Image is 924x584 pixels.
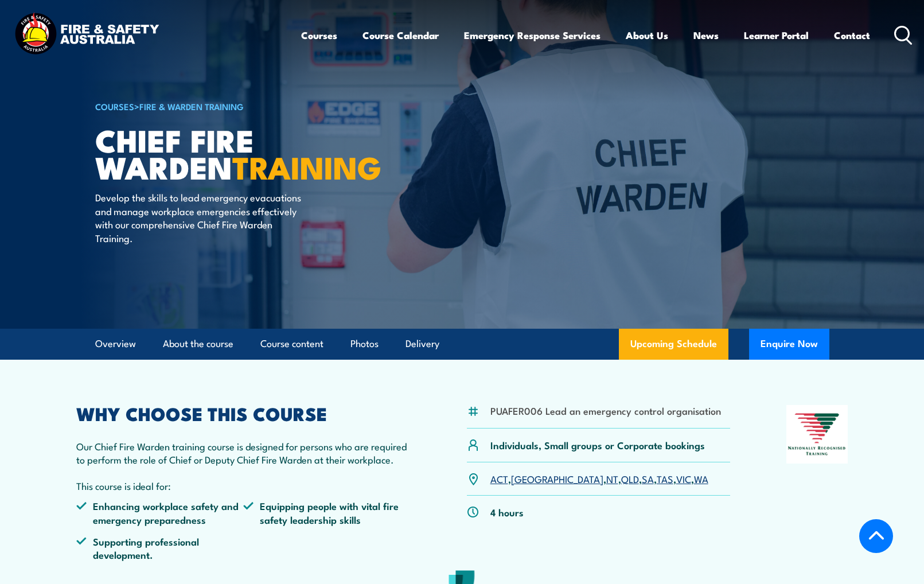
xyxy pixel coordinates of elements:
li: Supporting professional development. [76,535,244,562]
a: Fire & Warden Training [139,100,244,112]
a: VIC [676,472,691,485]
a: [GEOGRAPHIC_DATA] [511,472,603,485]
a: Emergency Response Services [464,20,601,50]
a: COURSES [95,100,134,112]
button: Enquire Now [749,329,829,360]
a: WA [694,472,708,485]
a: Overview [95,329,136,359]
a: About Us [626,20,668,50]
p: Develop the skills to lead emergency evacuations and manage workplace emergencies effectively wit... [95,190,305,244]
a: Course Calendar [362,20,439,50]
a: News [693,20,719,50]
li: Enhancing workplace safety and emergency preparedness [76,499,244,526]
p: This course is ideal for: [76,479,411,492]
h6: > [95,99,379,113]
a: About the course [163,329,233,359]
a: SA [642,472,654,485]
a: QLD [621,472,639,485]
a: Upcoming Schedule [619,329,728,360]
a: TAS [657,472,673,485]
li: PUAFER006 Lead an emergency control organisation [490,404,721,417]
a: Photos [350,329,379,359]
p: Individuals, Small groups or Corporate bookings [490,438,705,451]
a: Contact [834,20,870,50]
img: Nationally Recognised Training logo. [786,405,848,464]
a: Courses [301,20,337,50]
a: Course content [260,329,323,359]
p: Our Chief Fire Warden training course is designed for persons who are required to perform the rol... [76,439,411,466]
h1: Chief Fire Warden [95,126,379,180]
strong: TRAINING [232,142,381,190]
p: 4 hours [490,505,524,519]
a: NT [606,472,618,485]
a: Delivery [406,329,439,359]
a: ACT [490,472,508,485]
p: , , , , , , , [490,472,708,485]
li: Equipping people with vital fire safety leadership skills [243,499,411,526]
h2: WHY CHOOSE THIS COURSE [76,405,411,421]
a: Learner Portal [744,20,809,50]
